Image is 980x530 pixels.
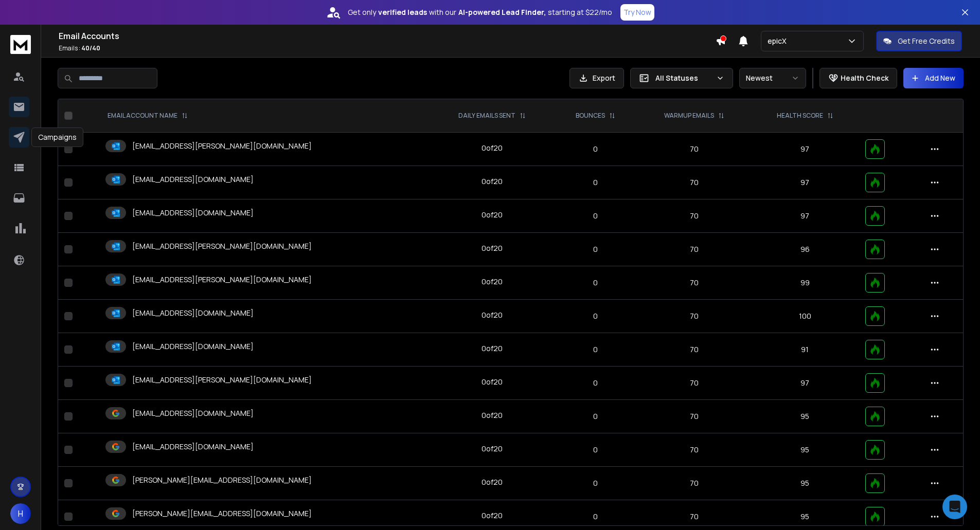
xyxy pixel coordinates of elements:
p: 0 [560,278,631,288]
td: 70 [637,266,751,300]
td: 70 [637,166,751,199]
td: 70 [637,433,751,467]
p: BOUNCES [576,112,605,120]
button: Add New [903,68,964,88]
div: 0 of 20 [482,377,503,387]
p: Get Free Credits [898,36,955,46]
td: 70 [637,199,751,233]
img: logo [10,35,31,54]
h1: Email Accounts [59,30,716,42]
div: 0 of 20 [482,176,503,187]
td: 97 [751,367,860,400]
p: Get only with our starting at $22/mo [348,7,612,17]
span: 40 / 40 [81,44,100,52]
p: [PERSON_NAME][EMAIL_ADDRESS][DOMAIN_NAME] [132,475,312,485]
strong: AI-powered Lead Finder, [458,7,546,17]
p: [EMAIL_ADDRESS][PERSON_NAME][DOMAIN_NAME] [132,275,312,285]
div: EMAIL ACCOUNT NAME [108,112,188,120]
div: 0 of 20 [482,477,503,487]
button: Export [569,68,624,88]
td: 97 [751,166,860,199]
td: 70 [637,300,751,333]
p: Health Check [841,73,888,83]
div: Campaigns [31,127,83,147]
p: 0 [560,478,631,488]
p: [EMAIL_ADDRESS][PERSON_NAME][DOMAIN_NAME] [132,241,312,251]
p: [EMAIL_ADDRESS][DOMAIN_NAME] [132,308,254,318]
p: Emails : [59,44,716,52]
td: 95 [751,467,860,500]
div: 0 of 20 [482,143,503,153]
p: [PERSON_NAME][EMAIL_ADDRESS][DOMAIN_NAME] [132,508,312,519]
button: H [10,503,31,524]
p: 0 [560,177,631,188]
td: 91 [751,333,860,367]
p: 0 [560,378,631,388]
p: 0 [560,511,631,522]
td: 95 [751,433,860,467]
td: 70 [637,467,751,500]
p: [EMAIL_ADDRESS][DOMAIN_NAME] [132,341,254,352]
div: 0 of 20 [482,444,503,454]
button: Newest [739,68,806,88]
td: 97 [751,133,860,166]
td: 95 [751,400,860,433]
td: 70 [637,367,751,400]
p: [EMAIL_ADDRESS][PERSON_NAME][DOMAIN_NAME] [132,375,312,385]
button: Try Now [620,4,654,21]
p: [EMAIL_ADDRESS][DOMAIN_NAME] [132,208,254,218]
div: 0 of 20 [482,510,503,521]
p: [EMAIL_ADDRESS][DOMAIN_NAME] [132,442,254,452]
p: 0 [560,445,631,455]
div: 0 of 20 [482,243,503,253]
p: WARMUP EMAILS [664,112,714,120]
p: 0 [560,411,631,422]
div: 0 of 20 [482,210,503,220]
td: 70 [637,133,751,166]
td: 97 [751,199,860,233]
p: 0 [560,311,631,321]
p: [EMAIL_ADDRESS][PERSON_NAME][DOMAIN_NAME] [132,141,312,151]
p: All Statuses [655,73,712,83]
td: 70 [637,400,751,433]
td: 70 [637,233,751,266]
td: 96 [751,233,860,266]
div: 0 of 20 [482,310,503,320]
button: Health Check [819,68,897,88]
p: [EMAIL_ADDRESS][DOMAIN_NAME] [132,408,254,418]
p: 0 [560,344,631,355]
p: 0 [560,211,631,221]
button: Get Free Credits [876,31,962,51]
p: 0 [560,244,631,254]
td: 100 [751,300,860,333]
td: 99 [751,266,860,300]
p: DAILY EMAILS SENT [458,112,515,120]
p: HEALTH SCORE [777,112,823,120]
div: 0 of 20 [482,277,503,287]
p: Try Now [623,7,651,17]
strong: verified leads [378,7,427,17]
td: 70 [637,333,751,367]
div: Open Intercom Messenger [942,495,967,519]
div: 0 of 20 [482,410,503,421]
p: 0 [560,144,631,154]
div: 0 of 20 [482,343,503,354]
p: [EMAIL_ADDRESS][DOMAIN_NAME] [132,174,254,185]
p: epicX [768,36,791,46]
